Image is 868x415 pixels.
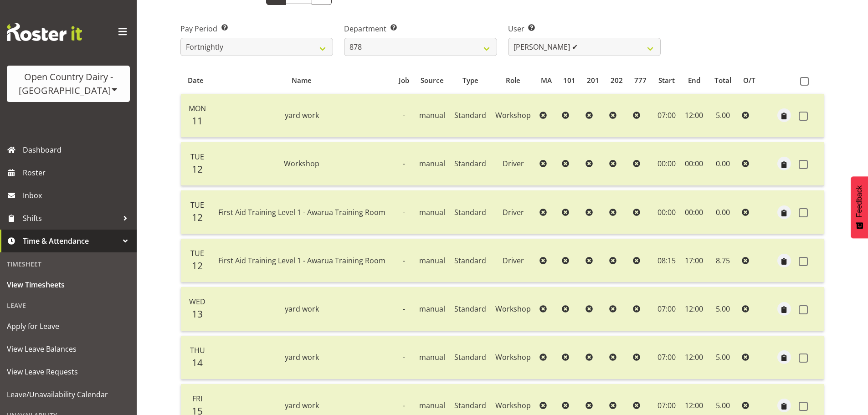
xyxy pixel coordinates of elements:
[653,336,681,379] td: 07:00
[285,304,319,314] span: yard work
[503,159,524,169] span: Driver
[450,190,491,234] td: Standard
[23,211,118,225] span: Shifts
[688,75,700,86] span: End
[192,163,203,175] span: 12
[681,287,708,331] td: 12:00
[284,159,319,169] span: Workshop
[708,239,738,282] td: 8.75
[450,239,491,282] td: Standard
[653,239,681,282] td: 08:15
[541,75,552,86] span: MA
[653,190,681,234] td: 00:00
[419,304,445,314] span: manual
[190,152,204,162] span: Tue
[634,75,647,86] span: 777
[611,75,623,86] span: 202
[2,255,134,273] div: Timesheet
[403,352,405,362] span: -
[681,239,708,282] td: 17:00
[506,75,520,86] span: Role
[188,75,204,86] span: Date
[192,356,203,369] span: 14
[292,75,312,86] span: Name
[285,400,319,410] span: yard work
[495,110,531,120] span: Workshop
[285,352,319,362] span: yard work
[587,75,599,86] span: 201
[190,200,204,210] span: Tue
[403,110,405,120] span: -
[7,342,130,356] span: View Leave Balances
[16,70,121,97] div: Open Country Dairy - [GEOGRAPHIC_DATA]
[23,166,132,179] span: Roster
[192,394,202,404] span: Fri
[403,256,405,266] span: -
[653,287,681,331] td: 07:00
[563,75,575,86] span: 101
[708,142,738,186] td: 0.00
[681,190,708,234] td: 00:00
[708,94,738,138] td: 5.00
[495,304,531,314] span: Workshop
[495,400,531,410] span: Workshop
[708,336,738,379] td: 5.00
[2,360,134,383] a: View Leave Requests
[495,352,531,362] span: Workshop
[708,287,738,331] td: 5.00
[419,352,445,362] span: manual
[403,159,405,169] span: -
[7,319,130,333] span: Apply for Leave
[23,189,132,202] span: Inbox
[2,383,134,406] a: Leave/Unavailability Calendar
[403,207,405,217] span: -
[653,142,681,186] td: 00:00
[421,75,444,86] span: Source
[419,110,445,120] span: manual
[450,94,491,138] td: Standard
[419,207,445,217] span: manual
[23,234,118,248] span: Time & Attendance
[7,278,130,292] span: View Timesheets
[462,75,478,86] span: Type
[855,185,863,217] span: Feedback
[681,94,708,138] td: 12:00
[681,336,708,379] td: 12:00
[192,307,203,320] span: 13
[190,248,204,258] span: Tue
[708,190,738,234] td: 0.00
[190,345,205,355] span: Thu
[344,23,497,34] label: Department
[450,142,491,186] td: Standard
[2,296,134,315] div: Leave
[714,75,731,86] span: Total
[2,273,134,296] a: View Timesheets
[192,211,203,224] span: 12
[419,256,445,266] span: manual
[403,304,405,314] span: -
[743,75,755,86] span: O/T
[450,287,491,331] td: Standard
[218,207,385,217] span: First Aid Training Level 1 - Awarua Training Room
[419,400,445,410] span: manual
[2,338,134,360] a: View Leave Balances
[681,142,708,186] td: 00:00
[7,23,82,41] img: Rosterit website logo
[180,23,333,34] label: Pay Period
[23,143,132,157] span: Dashboard
[192,259,203,272] span: 12
[653,94,681,138] td: 07:00
[285,110,319,120] span: yard work
[503,207,524,217] span: Driver
[7,388,130,401] span: Leave/Unavailability Calendar
[503,256,524,266] span: Driver
[851,176,868,238] button: Feedback - Show survey
[192,114,203,127] span: 11
[508,23,661,34] label: User
[7,365,130,379] span: View Leave Requests
[403,400,405,410] span: -
[450,336,491,379] td: Standard
[218,256,385,266] span: First Aid Training Level 1 - Awarua Training Room
[189,297,205,307] span: Wed
[658,75,675,86] span: Start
